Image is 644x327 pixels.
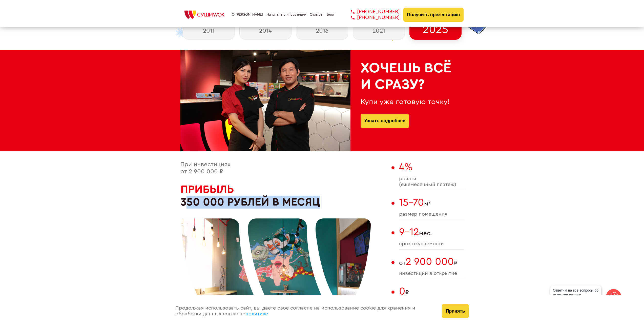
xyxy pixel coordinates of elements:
span: мес. [399,226,464,238]
a: политике [245,311,268,316]
span: При инвестициях от 2 900 000 ₽ [180,161,231,175]
a: Узнать подробнее [364,114,405,128]
button: Принять [442,304,469,318]
a: О [PERSON_NAME] [232,13,263,17]
span: Прибыль [180,184,234,195]
span: инвестиции в открытие [399,271,464,276]
button: Получить презентацию [403,8,464,22]
span: 4% [399,162,412,172]
span: 0 [399,286,405,296]
button: Узнать подробнее [361,114,409,128]
span: cрок окупаемости [399,241,464,247]
span: ₽ [399,285,464,297]
div: 2016 [296,22,348,40]
img: СУШИWOK [180,9,228,20]
div: Ответим на все вопросы об открытии вашего [PERSON_NAME]! [550,285,601,304]
span: м² [399,197,464,208]
div: 2025 [409,22,462,40]
span: роялти (ежемесячный платеж) [399,176,464,188]
h2: 350 000 рублей в месяц [180,183,389,209]
span: 15-70 [399,197,424,208]
a: [PHONE_NUMBER] [343,15,400,21]
div: Продолжая использовать сайт, вы даете свое согласие на использование cookie для хранения и обрабо... [170,295,437,327]
div: Купи уже готовую точку! [361,98,454,106]
div: 2021 [353,22,405,40]
a: Отзывы [310,13,323,17]
h2: Хочешь всё и сразу? [361,60,454,93]
span: от ₽ [399,256,464,268]
span: 9-12 [399,227,419,237]
a: [PHONE_NUMBER] [343,9,400,15]
span: размер помещения [399,211,464,217]
a: Блог [327,13,335,17]
div: 2011 [183,22,235,40]
a: Начальные инвестиции [266,13,306,17]
span: 2 900 000 [406,257,454,267]
div: 2014 [239,22,292,40]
